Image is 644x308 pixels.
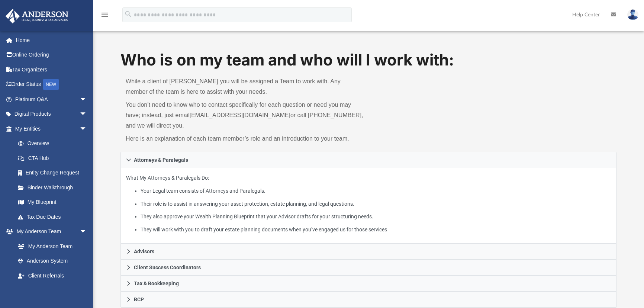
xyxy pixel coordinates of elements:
span: arrow_drop_down [80,107,94,122]
li: Their role is to assist in answering your asset protection, estate planning, and legal questions. [141,199,611,209]
img: Anderson Advisors Platinum Portal [3,9,71,23]
a: My Blueprint [10,195,94,210]
span: Client Success Coordinators [134,265,201,270]
h1: Who is on my team and who will I work with: [120,49,616,71]
a: Home [5,33,98,48]
span: Attorneys & Paralegals [134,157,188,163]
span: Tax & Bookkeeping [134,281,179,286]
a: Anderson System [10,254,94,269]
span: arrow_drop_down [80,121,94,137]
a: Overview [10,136,98,151]
p: What My Attorneys & Paralegals Do: [126,173,611,234]
li: Your Legal team consists of Attorneys and Paralegals. [141,186,611,196]
a: My Anderson Teamarrow_drop_down [5,224,94,239]
a: Client Referrals [10,268,94,283]
a: My Anderson Team [10,239,91,254]
a: Tax Due Dates [10,209,98,224]
span: Advisors [134,249,154,254]
a: Attorneys & Paralegals [120,152,616,168]
a: Platinum Q&Aarrow_drop_down [5,92,98,107]
a: [EMAIL_ADDRESS][DOMAIN_NAME] [190,112,290,118]
span: arrow_drop_down [80,92,94,107]
p: While a client of [PERSON_NAME] you will be assigned a Team to work with. Any member of the team ... [126,76,363,97]
li: They will work with you to draft your estate planning documents when you’ve engaged us for those ... [141,225,611,234]
a: My Documentsarrow_drop_down [5,283,94,298]
a: Digital Productsarrow_drop_down [5,107,98,122]
span: arrow_drop_down [80,224,94,240]
a: Tax & Bookkeeping [120,276,616,292]
a: Binder Walkthrough [10,180,98,195]
a: Entity Change Request [10,166,98,180]
a: Advisors [120,244,616,260]
span: arrow_drop_down [80,283,94,298]
a: My Entitiesarrow_drop_down [5,121,98,136]
a: Tax Organizers [5,62,98,77]
img: User Pic [627,9,638,20]
li: They also approve your Wealth Planning Blueprint that your Advisor drafts for your structuring ne... [141,212,611,221]
a: Order StatusNEW [5,77,98,92]
div: Attorneys & Paralegals [120,168,616,244]
a: BCP [120,292,616,308]
a: Online Ordering [5,48,98,62]
span: BCP [134,297,144,302]
a: CTA Hub [10,151,98,166]
p: You don’t need to know who to contact specifically for each question or need you may have; instea... [126,100,363,131]
i: menu [100,10,109,19]
a: Client Success Coordinators [120,260,616,276]
i: search [124,10,132,18]
p: Here is an explanation of each team member’s role and an introduction to your team. [126,134,363,144]
div: NEW [43,79,59,90]
a: menu [100,14,109,19]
